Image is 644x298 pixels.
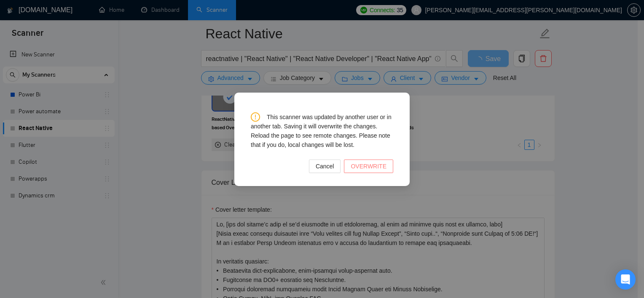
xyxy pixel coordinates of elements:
span: exclamation-circle [251,112,260,122]
button: OVERWRITE [344,160,393,173]
button: Cancel [309,160,341,173]
div: This scanner was updated by another user or in another tab. Saving it will overwrite the changes.... [251,112,393,149]
span: Cancel [316,162,334,171]
div: Open Intercom Messenger [615,269,636,290]
span: OVERWRITE [351,162,386,171]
